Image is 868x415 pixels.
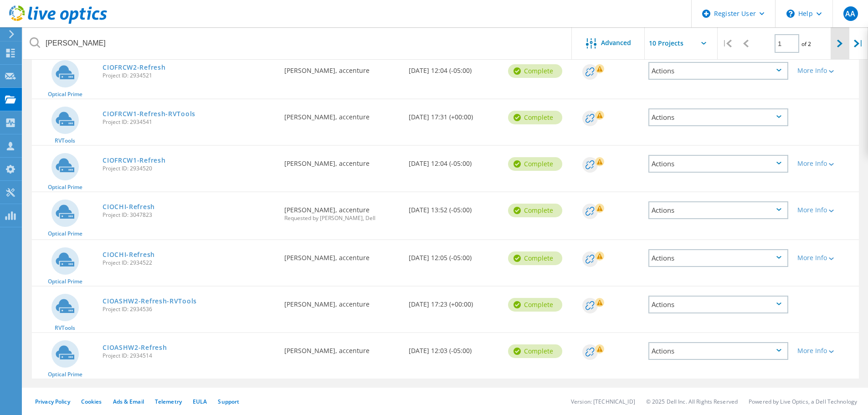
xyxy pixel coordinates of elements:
div: More Info [797,348,854,354]
a: Telemetry [155,398,182,405]
span: Project ID: 2934521 [103,73,275,78]
span: Project ID: 2934536 [103,307,275,312]
span: RVTools [55,138,75,143]
div: Actions [648,249,788,267]
div: [DATE] 13:52 (-05:00) [404,192,503,222]
a: Cookies [81,398,102,405]
a: Support [218,398,239,405]
div: Complete [508,298,562,312]
div: Actions [648,296,788,313]
svg: \n [786,10,795,18]
div: Actions [648,62,788,80]
div: [PERSON_NAME], accenture [280,240,404,270]
div: [PERSON_NAME], accenture [280,333,404,363]
li: Powered by Live Optics, a Dell Technology [749,398,857,405]
a: CIOFRCW2-Refresh [103,64,165,71]
div: Actions [648,342,788,360]
div: [DATE] 12:03 (-05:00) [404,333,503,363]
span: Project ID: 2934514 [103,353,275,359]
div: Actions [648,155,788,173]
div: | [849,27,868,60]
a: Ads & Email [113,398,144,405]
div: [PERSON_NAME], accenture [280,192,404,230]
span: Advanced [601,40,631,46]
span: RVTools [55,325,75,331]
div: Complete [508,251,562,265]
li: © 2025 Dell Inc. All Rights Reserved [646,398,738,405]
span: Optical Prime [48,372,82,377]
div: Complete [508,157,562,171]
span: Optical Prime [48,184,82,190]
div: Actions [648,201,788,219]
a: CIOASHW2-Refresh [103,344,167,351]
input: Search projects by name, owner, ID, company, etc [23,27,572,59]
div: [DATE] 12:04 (-05:00) [404,53,503,83]
div: [PERSON_NAME], accenture [280,287,404,317]
a: CIOCHI-Refresh [103,204,155,210]
div: More Info [797,160,854,167]
div: More Info [797,207,854,213]
li: Version: [TECHNICAL_ID] [571,398,635,405]
div: More Info [797,255,854,261]
div: [DATE] 17:23 (+00:00) [404,287,503,317]
span: Optical Prime [48,279,82,284]
div: Actions [648,108,788,126]
span: Optical Prime [48,231,82,236]
div: Complete [508,204,562,217]
div: [DATE] 12:04 (-05:00) [404,146,503,176]
div: Complete [508,64,562,78]
div: Complete [508,344,562,358]
div: | [718,27,736,60]
a: Privacy Policy [35,398,70,405]
div: More Info [797,67,854,74]
div: [PERSON_NAME], accenture [280,53,404,83]
a: CIOFRCW1-Refresh-RVTools [103,111,195,117]
span: Project ID: 2934522 [103,260,275,266]
span: Requested by [PERSON_NAME], Dell [284,215,399,221]
a: EULA [193,398,207,405]
a: CIOFRCW1-Refresh [103,157,165,164]
span: Project ID: 2934541 [103,119,275,125]
span: of 2 [801,40,811,48]
div: [DATE] 17:31 (+00:00) [404,99,503,129]
a: Live Optics Dashboard [9,19,107,26]
div: [PERSON_NAME], accenture [280,146,404,176]
span: AA [845,10,855,17]
span: Project ID: 2934520 [103,166,275,171]
span: Project ID: 3047823 [103,212,275,218]
div: Complete [508,111,562,124]
a: CIOASHW2-Refresh-RVTools [103,298,197,304]
div: [DATE] 12:05 (-05:00) [404,240,503,270]
span: Optical Prime [48,92,82,97]
a: CIOCHI-Refresh [103,251,155,258]
div: [PERSON_NAME], accenture [280,99,404,129]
